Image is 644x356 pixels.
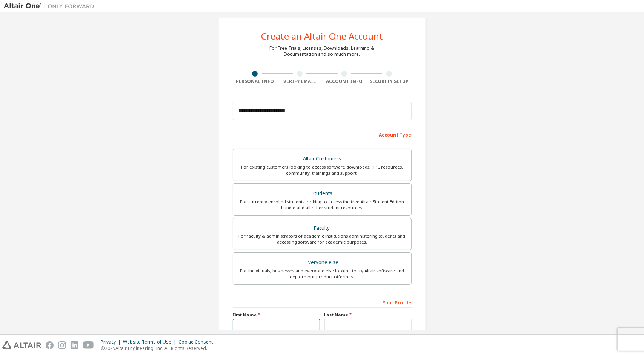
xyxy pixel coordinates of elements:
div: Altair Customers [238,153,407,164]
div: Create an Altair One Account [261,32,383,41]
p: © 2025 Altair Engineering, Inc. All Rights Reserved. [101,345,217,351]
div: For faculty & administrators of academic institutions administering students and accessing softwa... [238,233,407,245]
div: For individuals, businesses and everyone else looking to try Altair software and explore our prod... [238,268,407,280]
div: Students [238,188,407,199]
div: Verify Email [277,78,322,84]
div: For Free Trials, Licenses, Downloads, Learning & Documentation and so much more. [270,45,375,57]
div: Account Type [233,128,412,140]
label: Last Name [324,312,412,318]
img: Altair One [4,2,98,10]
img: instagram.svg [58,341,66,349]
div: Personal Info [233,78,278,84]
img: linkedin.svg [71,341,78,349]
div: Security Setup [367,78,412,84]
img: youtube.svg [83,341,94,349]
div: Account Info [322,78,367,84]
label: First Name [233,312,320,318]
div: Everyone else [238,257,407,268]
div: Website Terms of Use [123,339,178,345]
img: facebook.svg [46,341,54,349]
div: Privacy [101,339,123,345]
img: altair_logo.svg [2,341,41,349]
div: For existing customers looking to access software downloads, HPC resources, community, trainings ... [238,164,407,176]
div: Cookie Consent [178,339,217,345]
div: Your Profile [233,296,412,308]
div: For currently enrolled students looking to access the free Altair Student Edition bundle and all ... [238,199,407,211]
div: Faculty [238,223,407,233]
